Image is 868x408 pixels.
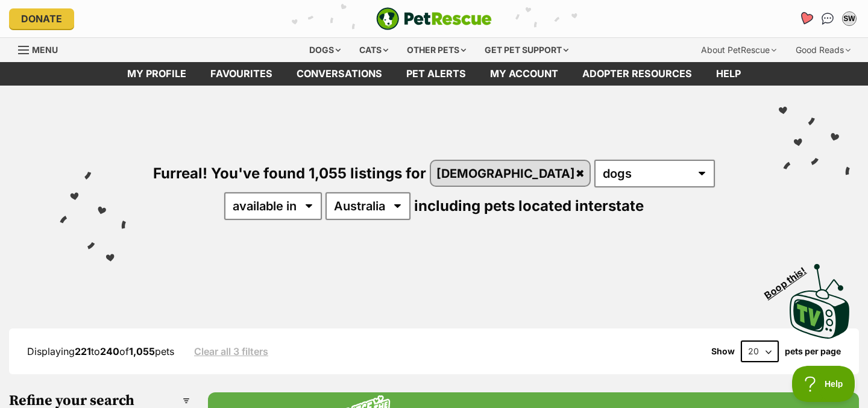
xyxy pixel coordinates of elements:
a: Adopter resources [570,62,704,86]
a: Menu [18,38,66,60]
a: Boop this! [790,253,850,341]
strong: 221 [75,345,91,357]
a: Help [704,62,753,86]
span: Menu [32,45,58,55]
a: PetRescue [376,7,492,30]
iframe: Help Scout Beacon - Open [792,366,856,402]
a: Conversations [818,9,837,28]
img: PetRescue TV logo [790,264,850,339]
a: Clear all 3 filters [194,346,268,357]
a: Donate [9,8,74,29]
strong: 240 [100,345,119,357]
a: My profile [115,62,198,86]
a: conversations [285,62,394,86]
img: logo-e224e6f780fb5917bec1dbf3a21bbac754714ae5b6737aabdf751b685950b380.svg [376,7,492,30]
div: About PetRescue [693,38,785,62]
button: My account [840,9,859,28]
img: chat-41dd97257d64d25036548639549fe6c8038ab92f7586957e7f3b1b290dea8141.svg [822,13,834,25]
span: Show [711,347,735,356]
a: Privacy Notification [169,1,181,11]
div: Dogs [301,38,349,62]
span: including pets located interstate [414,197,644,215]
div: Get pet support [476,38,577,62]
div: Cats [351,38,397,62]
div: SW [843,13,855,25]
div: Good Reads [787,38,859,62]
label: pets per page [785,347,841,356]
ul: Account quick links [796,9,859,28]
a: Favourites [198,62,285,86]
a: Favourites [793,6,818,31]
img: consumer-privacy-logo.png [170,1,180,11]
span: Furreal! You've found 1,055 listings for [153,165,426,182]
span: Displaying to of pets [27,345,174,357]
span: Boop this! [763,257,818,301]
div: Other pets [398,38,474,62]
a: My account [478,62,570,86]
strong: 1,055 [129,345,155,357]
a: [DEMOGRAPHIC_DATA] [431,161,590,186]
a: Pet alerts [394,62,478,86]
